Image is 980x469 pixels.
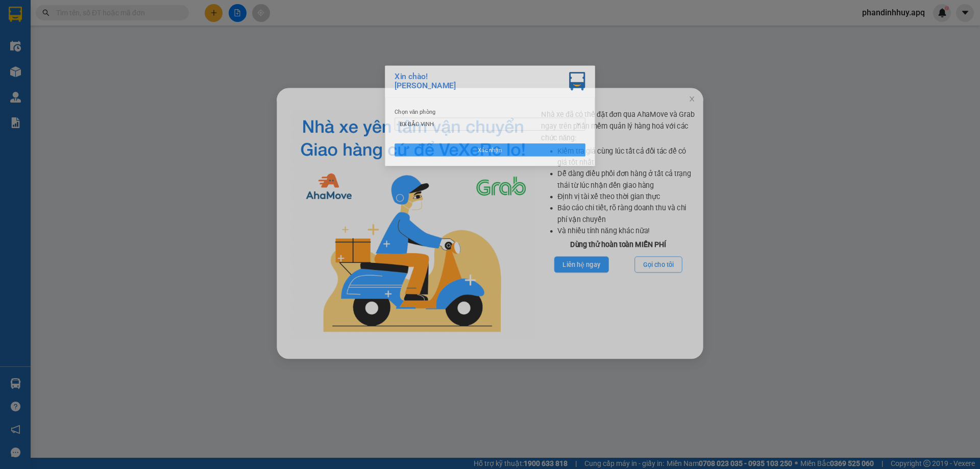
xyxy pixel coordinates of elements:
[376,117,604,133] span: BX BẮC VINH
[370,104,610,115] div: Chọn văn phòng
[475,152,505,163] span: Xác nhận
[370,150,610,166] button: Xác nhận
[370,59,447,83] div: Xin chào! [PERSON_NAME]
[590,59,610,83] img: vxr-icon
